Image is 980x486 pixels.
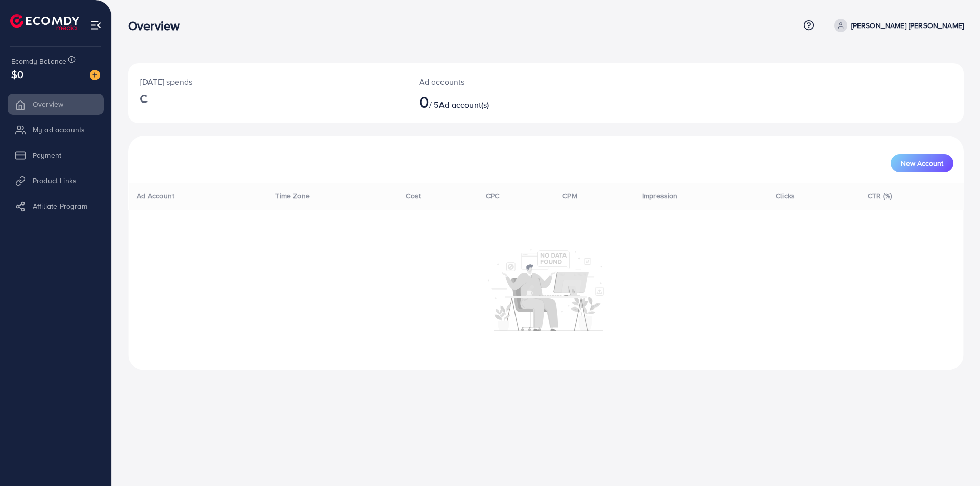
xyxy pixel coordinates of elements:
[90,19,102,31] img: menu
[419,90,429,113] span: 0
[439,99,489,110] span: Ad account(s)
[128,18,188,33] h3: Overview
[11,56,66,66] span: Ecomdy Balance
[419,75,603,88] p: Ad accounts
[830,19,964,32] a: [PERSON_NAME] [PERSON_NAME]
[419,92,603,111] h2: / 5
[90,70,100,80] img: image
[901,160,943,167] span: New Account
[11,67,23,82] span: $0
[891,154,953,172] button: New Account
[851,19,964,32] p: [PERSON_NAME] [PERSON_NAME]
[140,75,395,88] p: [DATE] spends
[10,14,79,30] img: logo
